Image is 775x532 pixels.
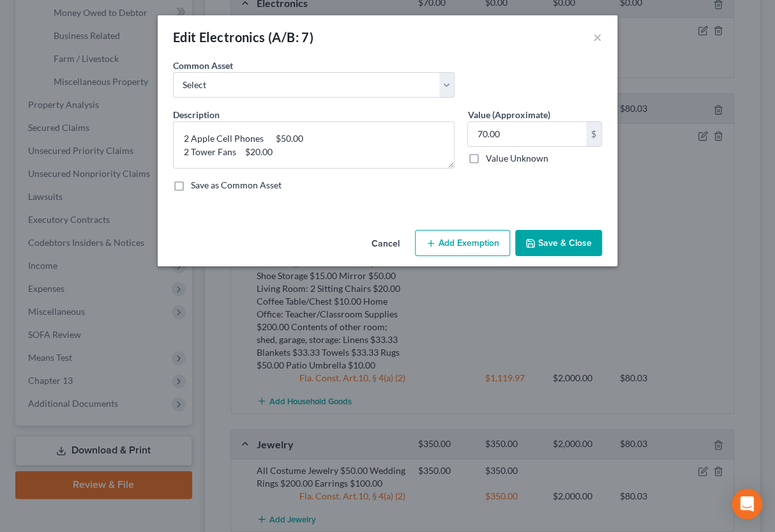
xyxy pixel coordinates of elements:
div: Edit Electronics (A/B: 7) [173,28,313,46]
input: 0.00 [468,122,586,146]
label: Value (Approximate) [467,108,550,121]
span: Description [173,109,220,120]
button: Add Exemption [415,230,510,257]
label: Common Asset [173,59,233,72]
button: × [593,29,602,45]
button: Cancel [361,231,410,257]
label: Save as Common Asset [191,179,282,192]
button: Save & Close [515,230,602,257]
label: Value Unknown [485,152,548,165]
div: Open Intercom Messenger [732,489,762,519]
div: $ [586,122,601,146]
